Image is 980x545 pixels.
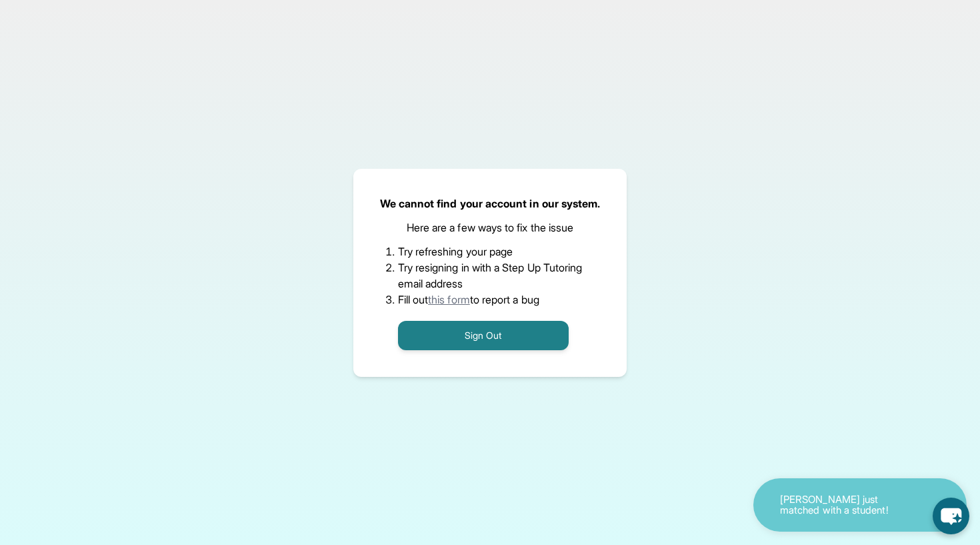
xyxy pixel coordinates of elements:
p: We cannot find your account in our system. [380,195,601,211]
li: Try resigning in with a Step Up Tutoring email address [398,259,583,292]
button: chat-button [933,498,969,534]
a: this form [428,293,470,306]
li: Fill out to report a bug [398,292,583,308]
li: Try refreshing your page [398,243,583,259]
p: Here are a few ways to fix the issue [407,219,574,235]
a: Sign Out [398,328,569,342]
button: Sign Out [398,321,569,350]
p: [PERSON_NAME] just matched with a student! [780,494,913,516]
